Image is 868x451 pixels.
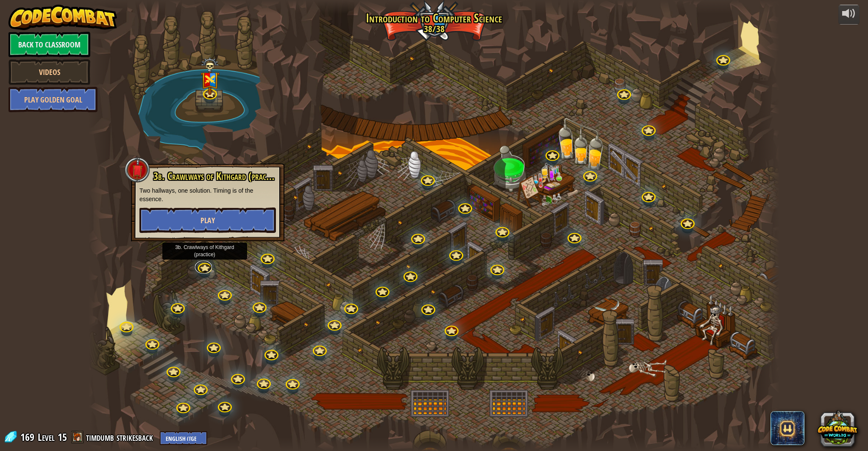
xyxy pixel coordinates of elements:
button: Adjust volume [838,5,860,25]
a: Videos [8,59,90,85]
span: 169 [20,430,37,444]
img: level-banner-multiplayer.png [200,57,220,95]
span: Play [200,215,215,226]
button: Play [139,208,276,233]
a: Back to Classroom [8,32,90,57]
a: timdumb strikesback [86,430,156,444]
span: Level [38,430,55,444]
img: CodeCombat - Learn how to code by playing a game [8,5,117,30]
a: Play Golden Goal [8,87,97,112]
span: 15 [58,430,67,444]
span: 3b. Crawlways of Kithgard (practice) [153,169,281,183]
p: Two hallways, one solution. Timing is of the essence. [139,186,276,203]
